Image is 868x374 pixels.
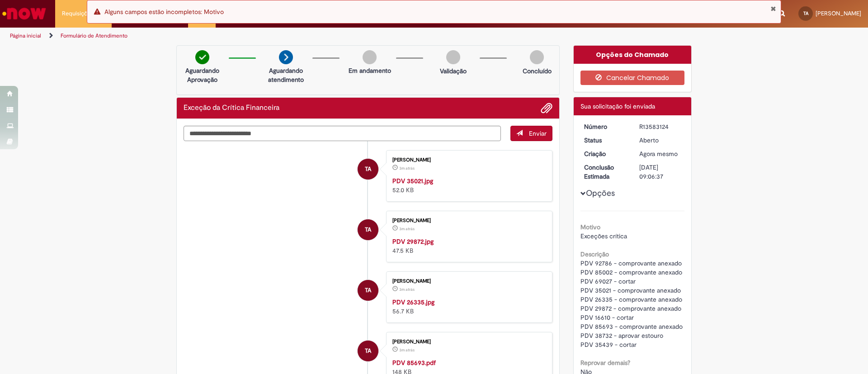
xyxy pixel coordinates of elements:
span: Requisições [62,9,94,18]
span: Exceções crítica [580,232,627,240]
a: PDV 26335.jpg [392,298,434,306]
span: Sua solicitação foi enviada [580,102,655,110]
span: 3m atrás [399,226,415,232]
div: 47.5 KB [392,237,543,255]
a: Página inicial [10,32,41,39]
span: PDV 92786 - comprovante anexado PDV 85002 - comprovante anexado PDV 69027 - cortar PDV 35021 - co... [580,259,683,349]
div: Tawane De Almeida [358,219,378,240]
div: Tawane De Almeida [358,341,378,361]
div: [PERSON_NAME] [392,339,543,345]
div: Tawane De Almeida [358,159,378,180]
div: Tawane De Almeida [358,280,378,301]
span: 3m atrás [399,166,415,171]
b: Descrição [580,250,609,258]
time: 30/09/2025 17:04:11 [399,166,415,171]
img: img-circle-grey.png [530,50,544,64]
button: Cancelar Chamado [580,71,685,85]
textarea: Digite sua mensagem aqui... [184,126,501,141]
img: img-circle-grey.png [446,50,460,64]
div: R13583124 [639,122,681,131]
time: 30/09/2025 17:04:10 [399,226,415,232]
span: 3m atrás [399,287,415,292]
b: Reprovar demais? [580,359,630,367]
span: TA [803,10,808,16]
span: TA [365,340,371,362]
div: 30/09/2025 17:06:30 [639,149,681,158]
img: ServiceNow [1,5,47,23]
div: [PERSON_NAME] [392,218,543,223]
img: img-circle-grey.png [363,50,377,64]
time: 30/09/2025 17:04:10 [399,347,415,353]
span: [PERSON_NAME] [816,9,861,17]
div: [DATE] 09:06:37 [639,163,681,181]
dt: Conclusão Estimada [577,163,633,181]
span: TA [365,279,371,301]
dt: Criação [577,149,633,158]
p: Validação [440,66,467,76]
dt: Número [577,122,633,131]
div: Aberto [639,136,681,145]
div: 52.0 KB [392,176,543,194]
span: 3m atrás [399,347,415,353]
p: Aguardando Aprovação [180,66,224,84]
img: arrow-next.png [279,50,293,64]
dt: Status [577,136,633,145]
div: Opções do Chamado [574,46,692,64]
span: TA [365,219,371,241]
span: Enviar [529,129,547,137]
div: [PERSON_NAME] [392,157,543,163]
a: PDV 85693.pdf [392,359,436,367]
a: Formulário de Atendimento [61,32,127,39]
ul: Trilhas de página [7,28,572,44]
a: PDV 35021.jpg [392,177,433,185]
p: Em andamento [349,66,391,75]
span: Alguns campos estão incompletos: Motivo [104,8,224,16]
h2: Exceção da Crítica Financeira Histórico de tíquete [184,104,279,112]
span: TA [365,158,371,180]
button: Fechar Notificação [770,5,776,12]
p: Aguardando atendimento [264,66,308,84]
div: [PERSON_NAME] [392,279,543,284]
span: Agora mesmo [639,150,678,158]
p: Concluído [523,66,552,76]
b: Motivo [580,223,600,231]
button: Adicionar anexos [541,102,552,114]
button: Enviar [510,126,552,141]
time: 30/09/2025 17:06:30 [639,150,678,158]
img: check-circle-green.png [195,50,209,64]
div: 56.7 KB [392,298,543,316]
time: 30/09/2025 17:04:10 [399,287,415,292]
a: PDV 29872.jpg [392,237,434,246]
